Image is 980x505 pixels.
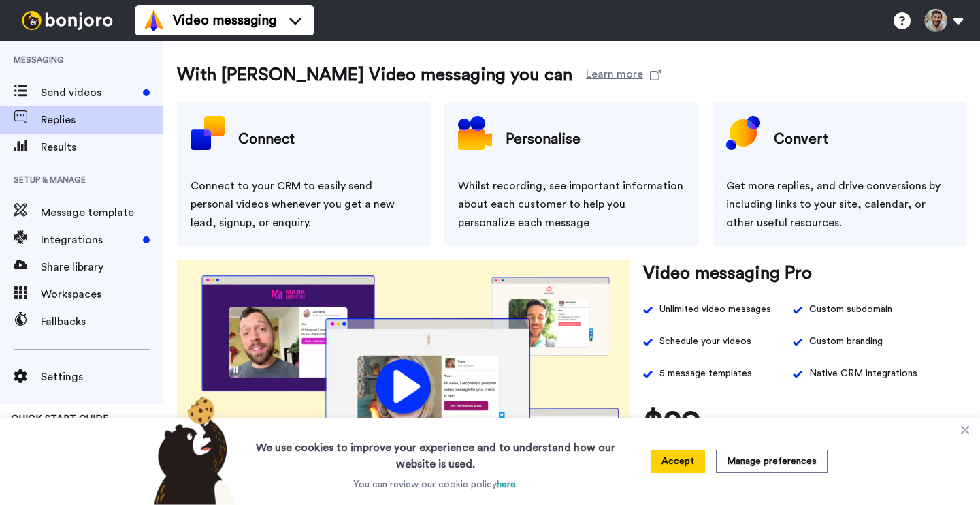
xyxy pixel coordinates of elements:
[809,365,917,383] span: Native CRM integrations
[41,139,163,155] span: Results
[41,286,163,303] span: Workspaces
[353,478,518,491] p: You can review our cookie policy .
[586,66,643,79] div: Learn more
[242,431,629,472] h3: We use cookies to improve your experience and to understand how our website is used.
[643,403,701,444] h1: $29
[41,369,163,385] span: Settings
[143,10,165,31] img: vm-color.svg
[651,450,705,473] button: Accept
[643,260,812,287] h3: Video messaging Pro
[191,177,417,232] div: Connect to your CRM to easily send personal videos whenever you get a new lead, signup, or enquiry.
[41,204,163,221] span: Message template
[173,11,276,30] span: Video messaging
[41,85,137,101] span: Send videos
[659,365,752,383] span: 5 message templates
[497,480,516,489] a: here
[586,61,661,89] a: Learn more
[458,177,685,232] div: Whilst recording, see important information about each customer to help you personalize each message
[774,123,828,157] h4: Convert
[659,333,751,351] span: Schedule your videos
[238,123,295,157] h4: Connect
[809,301,892,319] div: Custom subdomain
[41,259,163,275] span: Share library
[726,177,953,232] div: Get more replies, and drive conversions by including links to your site, calendar, or other usefu...
[809,333,883,351] span: Custom branding
[177,61,572,89] h3: With [PERSON_NAME] Video messaging you can
[41,232,137,248] span: Integrations
[16,11,118,30] img: bj-logo-header-white.svg
[11,414,109,424] span: QUICK START GUIDE
[41,112,163,128] span: Replies
[41,313,163,330] span: Fallbacks
[506,123,581,157] h4: Personalise
[659,301,771,319] div: Unlimited video messages
[142,396,242,505] img: bear-with-cookie.png
[716,450,828,473] button: Manage preferences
